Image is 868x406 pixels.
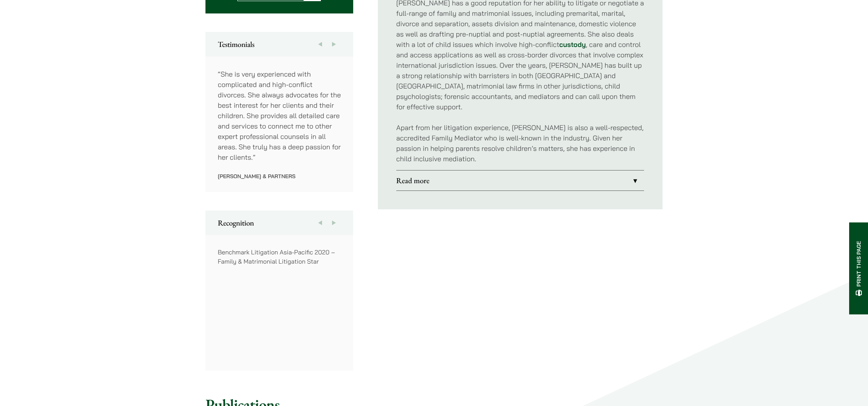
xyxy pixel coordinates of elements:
p: [PERSON_NAME] & Partners [218,173,341,180]
button: Previous [313,32,327,57]
a: custody [559,40,586,49]
button: Previous [313,211,327,235]
p: Benchmark Litigation Asia-Pacific 2020 – Family & Matrimonial Litigation Star [218,247,341,266]
button: Next [327,211,341,235]
button: Next [327,32,341,57]
h2: Testimonials [218,40,341,49]
p: Apart from her litigation experience, [PERSON_NAME] is also a well-respected, accredited Family M... [396,122,644,164]
h2: Recognition [218,218,341,227]
p: “She is very experienced with complicated and high-conflict divorces. She always advocates for th... [218,69,341,162]
a: Read more [396,170,644,190]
